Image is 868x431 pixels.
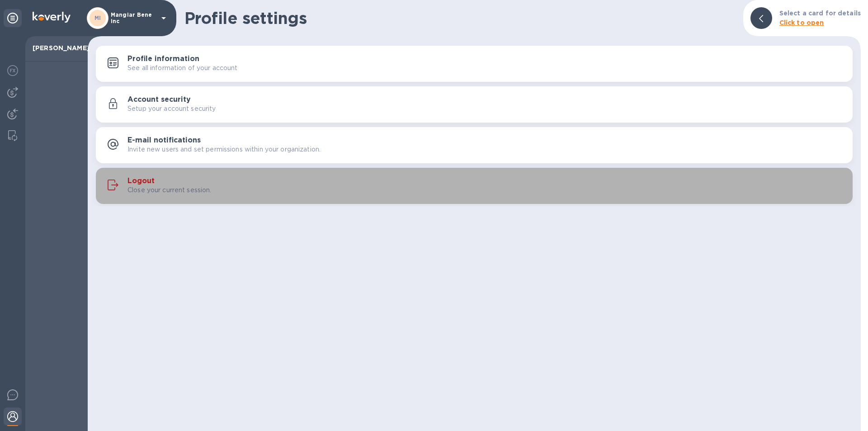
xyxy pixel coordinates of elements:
[4,9,22,27] div: Unpin categories
[127,145,321,154] p: Invite new users and set permissions within your organization.
[7,65,18,76] img: Foreign exchange
[127,136,201,145] h3: E-mail notifications
[127,185,212,195] p: Close your current session.
[96,86,853,123] button: Account securitySetup your account security
[33,43,80,52] p: [PERSON_NAME]
[94,14,101,21] b: MI
[127,95,191,104] h3: Account security
[127,55,199,63] h3: Profile information
[33,12,71,23] img: Logo
[779,9,861,17] b: Select a card for details
[111,12,156,24] p: Mangiar Bene inc
[96,127,853,163] button: E-mail notificationsInvite new users and set permissions within your organization.
[96,168,853,204] button: LogoutClose your current session.
[96,46,853,82] button: Profile informationSee all information of your account
[127,63,238,73] p: See all information of your account
[184,9,736,28] h1: Profile settings
[127,104,216,114] p: Setup your account security
[127,177,155,185] h3: Logout
[779,19,824,26] b: Click to open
